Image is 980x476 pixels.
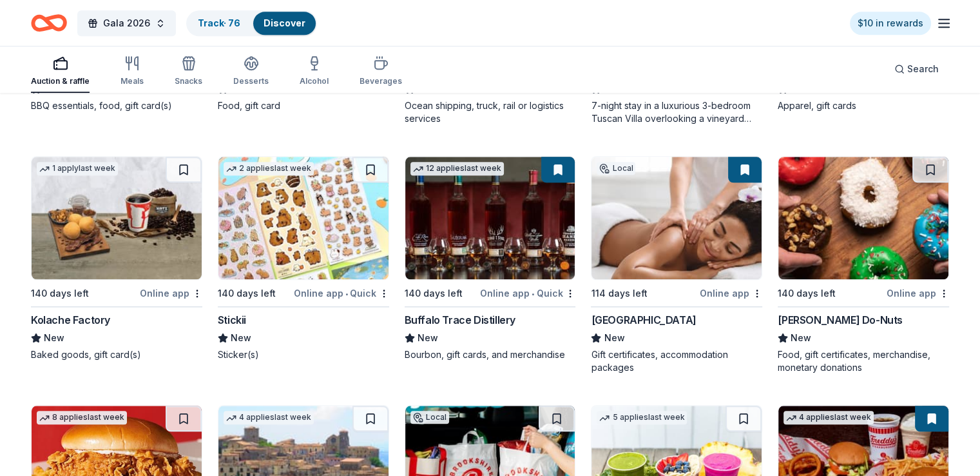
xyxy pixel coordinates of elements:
[37,411,127,424] div: 8 applies last week
[591,312,696,328] div: [GEOGRAPHIC_DATA]
[778,156,949,374] a: Image for Shipley Do-Nuts140 days leftOnline app[PERSON_NAME] Do-NutsNewFood, gift certificates, ...
[140,285,202,301] div: Online app
[37,162,118,175] div: 1 apply last week
[591,157,762,279] img: Image for Paragon Casino Resort
[591,99,762,125] div: 7-night stay in a luxurious 3-bedroom Tuscan Villa overlooking a vineyard and the ancient walled ...
[31,286,89,301] div: 140 days left
[405,286,463,301] div: 140 days left
[120,76,144,86] div: Meals
[360,50,402,93] button: Beverages
[907,61,939,77] span: Search
[405,348,576,361] div: Bourbon, gift cards, and merchandise
[32,157,202,279] img: Image for Kolache Factory
[783,411,874,424] div: 4 applies last week
[231,330,251,346] span: New
[405,156,576,361] a: Image for Buffalo Trace Distillery12 applieslast week140 days leftOnline app•QuickBuffalo Trace D...
[233,50,269,93] button: Desserts
[218,286,276,301] div: 140 days left
[418,330,438,346] span: New
[218,157,389,279] img: Image for Stickii
[345,288,348,299] span: •
[44,330,64,346] span: New
[778,312,903,328] div: [PERSON_NAME] Do-Nuts
[410,411,449,424] div: Local
[218,348,389,361] div: Sticker(s)
[410,162,504,175] div: 12 applies last week
[360,76,402,86] div: Beverages
[31,50,90,93] button: Auction & raffle
[103,15,150,31] span: Gala 2026
[120,50,144,93] button: Meals
[700,285,762,301] div: Online app
[597,162,635,175] div: Local
[405,312,515,328] div: Buffalo Trace Distillery
[31,8,67,38] a: Home
[233,76,269,86] div: Desserts
[597,411,687,424] div: 5 applies last week
[198,17,240,28] a: Track· 76
[591,156,762,374] a: Image for Paragon Casino ResortLocal114 days leftOnline app[GEOGRAPHIC_DATA]NewGift certificates,...
[300,76,329,86] div: Alcohol
[532,288,534,299] span: •
[218,99,389,112] div: Food, gift card
[884,56,949,82] button: Search
[591,286,647,301] div: 114 days left
[224,162,314,175] div: 2 applies last week
[791,330,811,346] span: New
[850,12,931,35] a: $10 in rewards
[778,348,949,374] div: Food, gift certificates, merchandise, monetary donations
[405,157,575,279] img: Image for Buffalo Trace Distillery
[218,156,389,361] a: Image for Stickii2 applieslast week140 days leftOnline app•QuickStickiiNewSticker(s)
[31,99,202,112] div: BBQ essentials, food, gift card(s)
[175,76,202,86] div: Snacks
[31,156,202,361] a: Image for Kolache Factory1 applylast week140 days leftOnline appKolache FactoryNewBaked goods, gi...
[480,285,575,301] div: Online app Quick
[778,157,948,279] img: Image for Shipley Do-Nuts
[186,10,317,36] button: Track· 76Discover
[224,411,314,424] div: 4 applies last week
[591,348,762,374] div: Gift certificates, accommodation packages
[31,312,110,328] div: Kolache Factory
[218,312,246,328] div: Stickii
[778,286,836,301] div: 140 days left
[31,76,90,86] div: Auction & raffle
[31,348,202,361] div: Baked goods, gift card(s)
[264,17,305,28] a: Discover
[887,285,949,301] div: Online app
[175,50,202,93] button: Snacks
[300,50,329,93] button: Alcohol
[77,10,176,36] button: Gala 2026
[294,285,389,301] div: Online app Quick
[604,330,624,346] span: New
[778,99,949,112] div: Apparel, gift cards
[405,99,576,125] div: Ocean shipping, truck, rail or logistics services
